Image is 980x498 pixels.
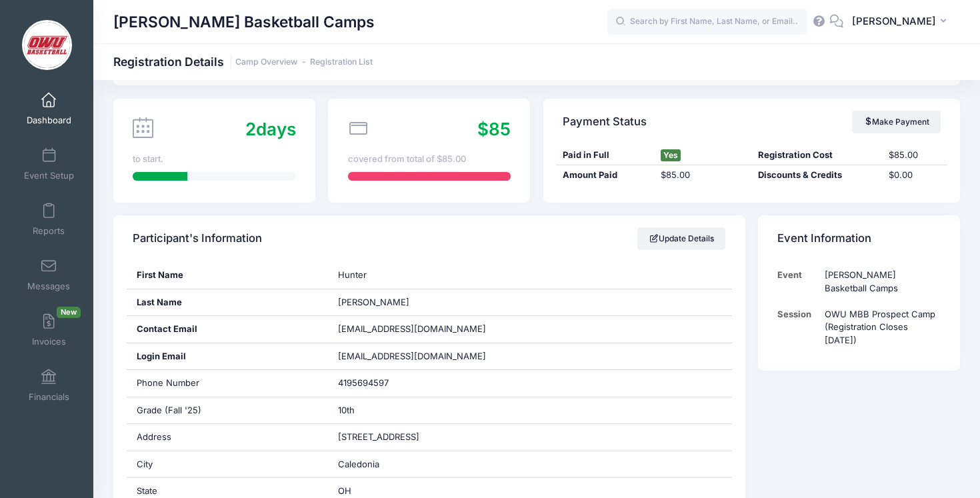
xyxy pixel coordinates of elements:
[751,169,881,182] div: Discounts & Credits
[348,153,511,166] div: covered from total of $85.00
[113,7,375,37] h1: [PERSON_NAME] Basketball Camps
[818,301,941,353] td: OWU MBB Prospect Camp (Registration Closes [DATE])
[777,301,818,353] td: Session
[245,116,296,142] div: days
[637,227,726,250] a: Update Details
[127,262,329,289] div: First Name
[661,149,681,161] span: Yes
[33,225,65,237] span: Reports
[235,57,297,67] a: Camp Overview
[882,169,947,182] div: $0.00
[17,196,81,243] a: Reports
[17,141,81,187] a: Event Setup
[127,424,329,451] div: Address
[338,377,389,388] span: 4195694597
[24,170,74,181] span: Event Setup
[338,431,419,442] span: [STREET_ADDRESS]
[556,149,654,162] div: Paid in Full
[852,14,936,29] span: [PERSON_NAME]
[607,9,807,35] input: Search by First Name, Last Name, or Email...
[113,55,373,69] h1: Registration Details
[338,350,505,363] span: [EMAIL_ADDRESS][DOMAIN_NAME]
[127,289,329,316] div: Last Name
[29,391,69,403] span: Financials
[27,281,70,292] span: Messages
[777,262,818,301] td: Event
[127,370,329,397] div: Phone Number
[17,251,81,298] a: Messages
[127,397,329,424] div: Grade (Fall '25)
[133,220,262,258] h4: Participant's Information
[563,103,647,141] h4: Payment Status
[127,316,329,343] div: Contact Email
[17,85,81,132] a: Dashboard
[57,307,81,318] span: New
[751,149,881,162] div: Registration Cost
[133,153,295,166] div: to start.
[818,262,941,301] td: [PERSON_NAME] Basketball Camps
[338,459,379,469] span: Caledonia
[338,405,355,415] span: 10th
[22,20,72,70] img: David Vogel Basketball Camps
[310,57,373,67] a: Registration List
[843,7,960,37] button: [PERSON_NAME]
[882,149,947,162] div: $85.00
[654,169,752,182] div: $85.00
[245,119,256,139] span: 2
[777,220,871,258] h4: Event Information
[338,485,351,496] span: OH
[27,115,71,126] span: Dashboard
[32,336,66,347] span: Invoices
[127,343,329,370] div: Login Email
[477,119,511,139] span: $85
[338,269,367,280] span: Hunter
[556,169,654,182] div: Amount Paid
[852,111,941,133] a: Make Payment
[127,451,329,478] div: City
[17,307,81,353] a: InvoicesNew
[338,297,409,307] span: [PERSON_NAME]
[17,362,81,409] a: Financials
[338,323,486,334] span: [EMAIL_ADDRESS][DOMAIN_NAME]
